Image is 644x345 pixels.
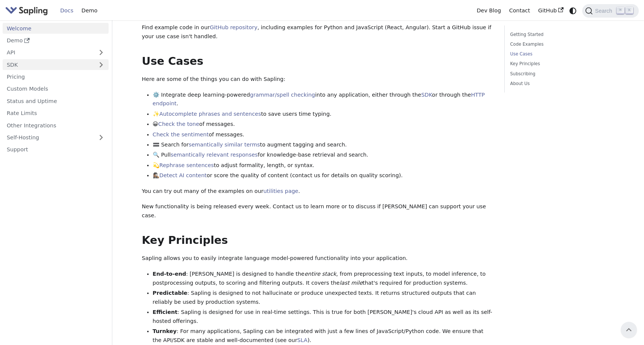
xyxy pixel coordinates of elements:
[510,60,612,67] a: Key Principles
[142,202,494,220] p: New functionality is being released every week. Contact us to learn more or to discuss if [PERSON...
[171,152,258,158] a: semantically relevant responses
[142,55,494,68] h2: Use Cases
[142,254,494,263] p: Sapling allows you to easily integrate language model-powered functionality into your application.
[3,120,109,131] a: Other Integrations
[505,5,534,16] a: Contact
[142,234,494,247] h2: Key Principles
[153,270,494,288] li: : [PERSON_NAME] is designed to handle the , from preprocessing text inputs, to model inference, t...
[510,70,612,78] a: Subscribing
[153,91,494,109] li: ⚙️ Integrate deep learning-powered into any application, either through the or through the .
[142,23,494,41] p: Find example code in our , including examples for Python and JavaScript (React, Angular). Start a...
[593,8,617,14] span: Search
[5,5,51,16] a: Sapling.ai
[3,132,109,143] a: Self-Hosting
[568,5,578,16] button: Switch between dark and light mode (currently system mode)
[340,280,362,286] em: last mile
[142,75,494,84] p: Here are some of the things you can do with Sapling:
[421,92,432,98] a: SDK
[160,172,207,178] a: Detect AI content
[153,271,186,277] strong: End-to-end
[153,289,494,307] li: : Sapling is designed to not hallucinate or produce unexpected texts. It returns structured outpu...
[3,96,109,106] a: Status and Uptime
[153,308,494,326] li: : Sapling is designed for use in real-time settings. This is true for both [PERSON_NAME]'s cloud ...
[626,7,633,14] kbd: K
[153,120,494,129] li: 😀 of messages.
[160,111,261,117] a: Autocomplete phrases and sentences
[534,5,567,16] a: GitHub
[153,92,485,107] a: HTTP endpoint
[153,290,188,296] strong: Predictable
[210,24,257,30] a: GitHub repository
[510,41,612,48] a: Code Examples
[3,72,109,82] a: Pricing
[153,161,494,170] li: 💫 to adjust formality, length, or syntax.
[153,151,494,160] li: 🔍 Pull for knowledge-base retrieval and search.
[3,144,109,155] a: Support
[582,4,638,18] button: Search (Command+K)
[153,171,494,180] li: 🕵🏽‍♀️ or score the quality of content (contact us for details on quality scoring).
[510,80,612,87] a: About Us
[142,187,494,196] p: You can try out many of the examples on our .
[510,31,612,38] a: Getting Started
[3,108,109,119] a: Rate Limits
[56,5,78,16] a: Docs
[78,5,101,16] a: Demo
[473,5,505,16] a: Dev Blog
[621,322,637,338] button: Scroll back to top
[617,7,624,14] kbd: ⌘
[153,327,494,345] li: : For many applications, Sapling can be integrated with just a few lines of JavaScript/Python cod...
[94,47,109,58] button: Expand sidebar category 'API'
[94,59,109,70] button: Expand sidebar category 'SDK'
[160,162,214,168] a: Rephrase sentences
[263,188,298,194] a: utilities page
[5,5,48,16] img: Sapling.ai
[3,84,109,94] a: Custom Models
[153,309,177,315] strong: Efficient
[297,337,307,343] a: SLA
[158,121,199,127] a: Check the tone
[304,271,336,277] em: entire stack
[153,130,494,139] li: of messages.
[153,110,494,119] li: ✨ to save users time typing.
[3,35,109,46] a: Demo
[3,23,109,34] a: Welcome
[189,142,260,148] a: semantically similar terms
[250,92,315,98] a: grammar/spell checking
[3,59,94,70] a: SDK
[510,51,612,58] a: Use Cases
[153,140,494,149] li: 🟰 Search for to augment tagging and search.
[153,328,177,334] strong: Turnkey
[153,131,209,137] a: Check the sentiment
[3,47,94,58] a: API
